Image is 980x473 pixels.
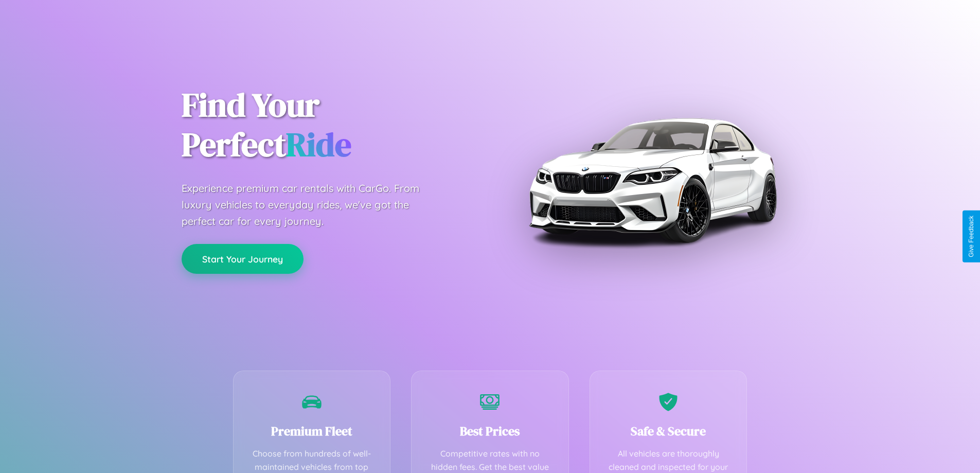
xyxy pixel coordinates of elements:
button: Start Your Journey [182,244,304,274]
h3: Best Prices [427,423,553,440]
h1: Find Your Perfect [182,85,475,165]
img: Premium BMW car rental vehicle [524,51,781,309]
h3: Premium Fleet [249,423,375,440]
span: Ride [286,122,351,167]
div: Give Feedback [968,216,975,257]
h3: Safe & Secure [605,423,732,440]
p: Experience premium car rentals with CarGo. From luxury vehicles to everyday rides, we've got the ... [182,180,439,230]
